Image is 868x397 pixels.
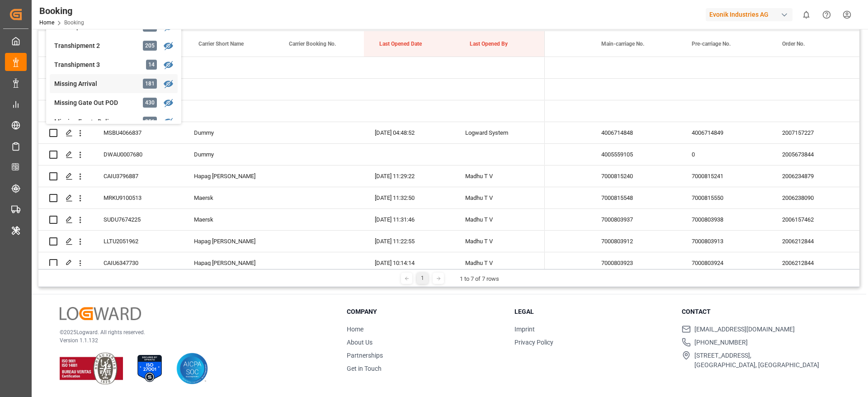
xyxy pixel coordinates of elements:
[183,252,274,274] div: Hapag [PERSON_NAME]
[771,231,862,252] div: 2006212844
[347,365,382,372] a: Get in Touch
[183,165,274,187] div: Hapag [PERSON_NAME]
[681,187,771,208] div: 7000815550
[183,187,274,208] div: Maersk
[364,187,454,208] div: [DATE] 11:32:50
[38,57,545,79] div: Press SPACE to select this row.
[460,274,499,284] div: 1 to 7 of 7 rows
[796,5,816,25] button: show 0 new notifications
[590,231,681,252] div: 7000803912
[816,5,837,25] button: Help Center
[514,326,535,333] a: Imprint
[38,122,545,144] div: Press SPACE to select this row.
[454,165,545,187] div: Madhu T V
[54,79,133,89] div: Missing Arrival
[60,328,324,336] p: © 2025 Logward. All rights reserved.
[590,165,681,187] div: 7000815240
[601,41,644,47] span: Main-carriage No.
[454,231,545,252] div: Madhu T V
[39,19,54,26] a: Home
[183,122,274,143] div: Dummy
[771,187,862,208] div: 2006238090
[38,165,545,187] div: Press SPACE to select this row.
[771,209,862,230] div: 2006157462
[364,252,454,274] div: [DATE] 10:14:14
[364,231,454,252] div: [DATE] 11:22:55
[347,307,503,317] h3: Company
[500,144,590,165] div: AT-AO
[38,144,545,165] div: Press SPACE to select this row.
[681,231,771,252] div: 7000803913
[682,307,838,317] h3: Contact
[681,165,771,187] div: 7000815241
[692,41,731,47] span: Pre-carriage No.
[454,209,545,230] div: Madhu T V
[514,339,553,346] a: Privacy Policy
[454,252,545,274] div: Madhu T V
[176,353,208,384] img: AICPA SOC
[771,122,862,143] div: 2007157227
[417,273,428,284] div: 1
[289,41,336,47] span: Carrier Booking No.
[590,144,681,165] div: 4005559105
[364,209,454,230] div: [DATE] 11:31:46
[146,60,157,70] div: 14
[93,231,183,252] div: LLTU2051962
[60,353,123,384] img: ISO 9001 & ISO 14001 Certification
[93,122,183,143] div: MSBU4066837
[93,209,183,230] div: SUDU7674225
[590,252,681,274] div: 7000803923
[470,41,508,47] span: Last Opened By
[38,79,545,100] div: Press SPACE to select this row.
[93,165,183,187] div: CAIU3796887
[54,41,133,51] div: Transhipment 2
[771,252,862,274] div: 2006212844
[771,165,862,187] div: 2006234879
[183,231,274,252] div: Hapag [PERSON_NAME]
[590,122,681,143] div: 4006714848
[347,352,383,359] a: Partnerships
[54,98,133,108] div: Missing Gate Out POD
[681,144,771,165] div: 0
[681,209,771,230] div: 7000803938
[500,122,590,143] div: CU-CAD
[60,336,324,345] p: Version 1.1.132
[454,187,545,208] div: Madhu T V
[93,252,183,274] div: CAIU6347730
[143,41,157,51] div: 205
[347,339,373,346] a: About Us
[143,79,157,89] div: 181
[54,117,133,127] div: Missing Empty Delivered Depot
[590,187,681,208] div: 7000815548
[183,144,274,165] div: Dummy
[771,144,862,165] div: 2005673844
[38,252,545,274] div: Press SPACE to select this row.
[590,209,681,230] div: 7000803937
[134,353,165,384] img: ISO 27001 Certification
[681,122,771,143] div: 4006714849
[38,187,545,209] div: Press SPACE to select this row.
[364,122,454,143] div: [DATE] 04:48:52
[347,326,363,333] a: Home
[38,100,545,122] div: Press SPACE to select this row.
[694,338,748,347] span: [PHONE_NUMBER]
[706,8,793,21] div: Evonik Industries AG
[183,209,274,230] div: Maersk
[514,307,671,317] h3: Legal
[379,41,422,47] span: Last Opened Date
[54,60,133,70] div: Transhipment 3
[93,187,183,208] div: MRKU9100513
[143,117,157,127] div: 356
[93,144,183,165] div: DWAU0007680
[694,325,795,334] span: [EMAIL_ADDRESS][DOMAIN_NAME]
[60,307,141,320] img: Logward Logo
[694,351,819,370] span: [STREET_ADDRESS], [GEOGRAPHIC_DATA], [GEOGRAPHIC_DATA]
[39,4,84,18] div: Booking
[782,41,805,47] span: Order No.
